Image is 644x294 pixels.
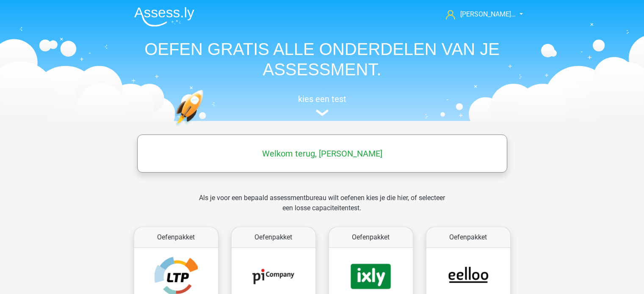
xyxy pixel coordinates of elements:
div: Als je voor een bepaald assessmentbureau wilt oefenen kies je die hier, of selecteer een losse ca... [192,193,452,223]
img: assessment [316,110,329,116]
h5: Welkom terug, [PERSON_NAME] [141,148,503,159]
h5: kies een test [127,94,517,104]
a: kies een test [127,94,517,116]
span: [PERSON_NAME]… [460,10,516,18]
a: [PERSON_NAME]… [442,9,517,19]
img: oefenen [174,90,236,166]
h1: OEFEN GRATIS ALLE ONDERDELEN VAN JE ASSESSMENT. [127,39,517,80]
img: Assessly [134,7,194,27]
